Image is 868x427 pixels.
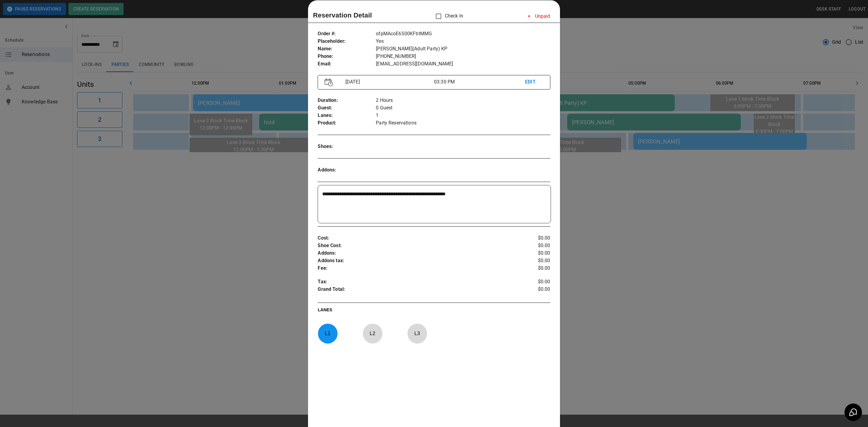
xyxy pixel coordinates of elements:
[376,53,550,60] p: [PHONE_NUMBER]
[524,10,555,22] li: Unpaid
[376,60,550,68] p: [EMAIL_ADDRESS][DOMAIN_NAME]
[511,265,550,272] p: $0.00
[376,45,550,53] p: [PERSON_NAME](Adult Party) KP
[318,30,376,38] p: Order # :
[363,326,382,341] p: L 2
[376,119,550,127] p: Party Reservations
[318,278,511,286] p: Tax :
[318,112,376,119] p: Lanes :
[318,104,376,112] p: Guest :
[318,166,376,174] p: Addons :
[318,234,511,242] p: Cost :
[407,326,427,341] p: L 3
[376,38,550,45] p: Yes
[511,257,550,265] p: $0.00
[525,78,543,86] p: EDIT
[318,286,511,295] p: Grand Total :
[376,104,550,112] p: 0 Guest
[432,10,463,23] p: Check In
[511,286,550,295] p: $0.00
[318,97,376,104] p: Duration :
[376,112,550,119] p: 1
[343,78,434,86] p: [DATE]
[318,307,550,315] p: LANES
[318,119,376,127] p: Product :
[434,78,525,86] p: 03:30 PM
[318,53,376,60] p: Phone :
[318,60,376,68] p: Email :
[318,265,511,272] p: Fee :
[318,242,511,250] p: Shoe Cost :
[313,10,372,20] p: Reservation Detail
[318,143,376,150] p: Shoes :
[318,38,376,45] p: Placeholder :
[511,234,550,242] p: $0.00
[318,326,338,341] p: L 1
[376,30,550,38] p: ofpMAcoE6S00KFtitMMG
[511,278,550,286] p: $0.00
[318,250,511,257] p: Addons :
[511,242,550,250] p: $0.00
[318,257,511,265] p: Addons tax :
[325,78,333,86] img: Vector
[318,45,376,53] p: Name :
[511,250,550,257] p: $0.00
[376,97,550,104] p: 2 Hours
